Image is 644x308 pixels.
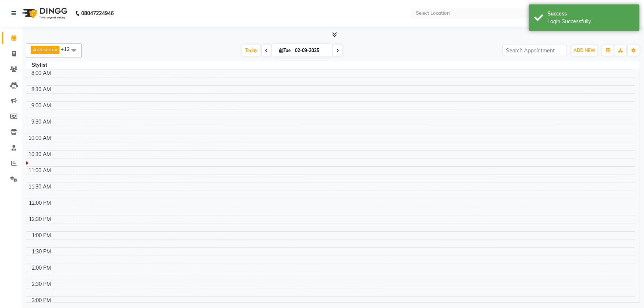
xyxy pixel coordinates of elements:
span: Today [242,45,261,56]
div: 2:30 PM [31,280,53,288]
span: +12 [61,46,75,52]
div: Login Successfully. [547,18,634,25]
span: ADD NEW [574,48,595,53]
div: 1:00 PM [31,232,53,239]
div: 9:00 AM [30,102,53,110]
div: 10:00 AM [27,134,53,142]
div: 3:00 PM [31,297,53,304]
div: Stylist [26,61,53,69]
div: 9:30 AM [30,118,53,126]
div: 11:30 AM [27,183,53,191]
div: 1:30 PM [31,248,53,256]
img: logo [19,3,69,24]
div: Success [547,10,634,18]
input: Search Appointment [503,45,567,56]
button: ADD NEW [572,45,597,56]
div: Select Location [416,10,450,17]
div: 8:00 AM [30,69,53,77]
div: 2:00 PM [31,264,53,272]
span: Tue [278,48,293,53]
a: x [54,46,57,52]
div: 8:30 AM [30,86,53,93]
div: 10:30 AM [27,150,53,158]
input: 2025-09-02 [293,45,330,56]
div: 12:30 PM [28,215,53,223]
b: 08047224946 [81,3,114,24]
div: 12:00 PM [28,199,53,207]
span: Abhishek [33,46,54,52]
div: 11:00 AM [27,167,53,174]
